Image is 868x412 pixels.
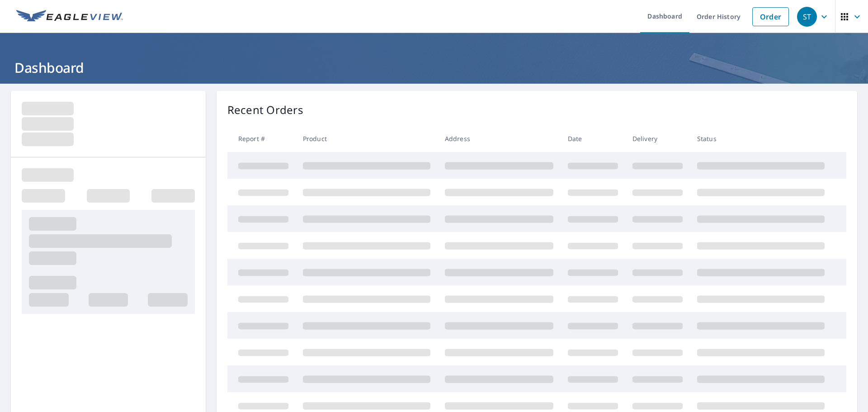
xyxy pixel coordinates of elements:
[438,125,561,152] th: Address
[752,7,789,26] a: Order
[11,58,857,77] h1: Dashboard
[16,10,123,24] img: EV Logo
[296,125,438,152] th: Product
[797,7,817,27] div: ST
[690,125,832,152] th: Status
[561,125,625,152] th: Date
[227,125,296,152] th: Report #
[625,125,690,152] th: Delivery
[227,102,303,118] p: Recent Orders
